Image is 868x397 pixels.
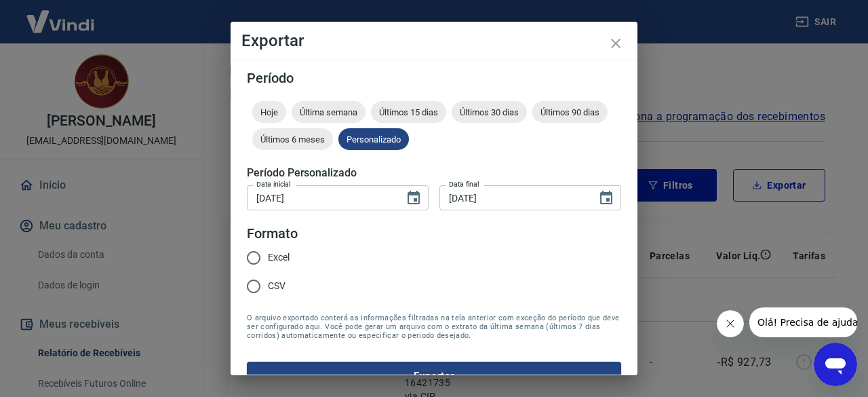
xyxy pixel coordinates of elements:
div: Últimos 6 meses [252,128,333,150]
span: Olá! Precisa de ajuda? [8,10,114,20]
h4: Exportar [241,33,627,49]
div: Personalizado [338,128,409,150]
span: Hoje [252,107,286,117]
span: Personalizado [338,134,409,145]
input: DD/MM/YYYY [247,185,395,210]
span: Últimos 30 dias [452,107,527,117]
label: Data final [449,179,479,189]
button: Choose date, selected date is 17 de set de 2025 [400,185,427,212]
iframe: Botão para abrir a janela de mensagens [814,343,857,386]
div: Últimos 15 dias [371,101,446,123]
button: Exportar [247,362,621,390]
span: CSV [268,279,285,293]
span: O arquivo exportado conterá as informações filtradas na tela anterior com exceção do período que ... [247,314,621,340]
input: DD/MM/YYYY [439,185,587,210]
iframe: Fechar mensagem [717,310,744,337]
span: Últimos 90 dias [532,107,608,117]
span: Últimos 6 meses [252,134,333,145]
h5: Período [247,71,621,85]
iframe: Mensagem da empresa [749,307,857,337]
span: Últimos 15 dias [371,107,446,117]
label: Data inicial [256,179,291,189]
legend: Formato [247,224,298,244]
button: Choose date, selected date is 23 de set de 2025 [593,185,620,212]
span: Excel [268,250,290,265]
div: Últimos 90 dias [532,101,608,123]
span: Última semana [292,107,366,117]
div: Hoje [252,101,286,123]
h5: Período Personalizado [247,166,621,180]
div: Últimos 30 dias [452,101,527,123]
button: close [599,27,632,60]
div: Última semana [292,101,366,123]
